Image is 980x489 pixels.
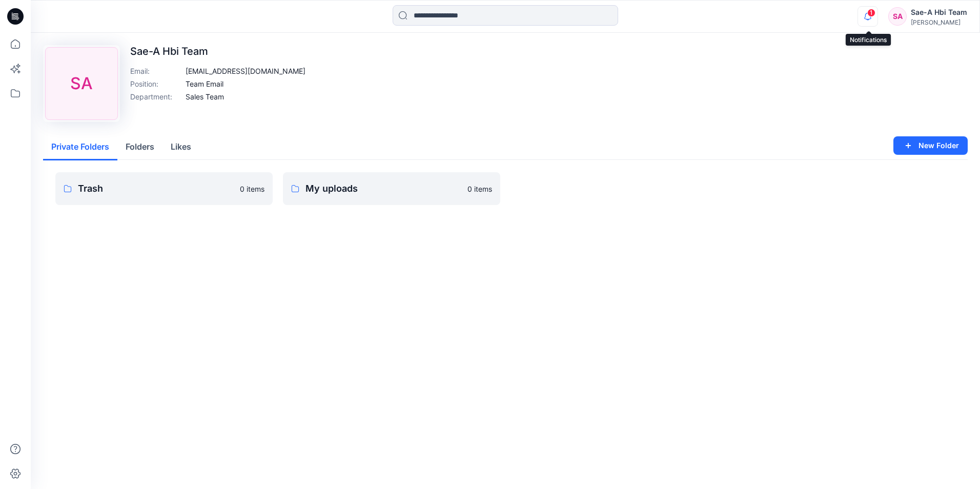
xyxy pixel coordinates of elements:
[283,172,500,205] a: My uploads0 items
[117,134,162,160] button: Folders
[911,18,967,26] div: [PERSON_NAME]
[78,181,234,196] p: Trash
[867,9,875,17] span: 1
[162,134,199,160] button: Likes
[130,66,181,76] p: Email :
[305,181,461,196] p: My uploads
[45,47,118,120] div: SA
[130,91,181,102] p: Department :
[186,66,305,76] p: [EMAIL_ADDRESS][DOMAIN_NAME]
[888,7,907,26] div: SA
[130,45,305,57] p: Sae-A Hbi Team
[893,136,968,155] button: New Folder
[186,78,223,89] p: Team Email
[240,184,264,194] p: 0 items
[467,184,492,194] p: 0 items
[55,172,273,205] a: Trash0 items
[43,134,117,160] button: Private Folders
[130,78,181,89] p: Position :
[911,6,967,18] div: Sae-A Hbi Team
[186,91,224,102] p: Sales Team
